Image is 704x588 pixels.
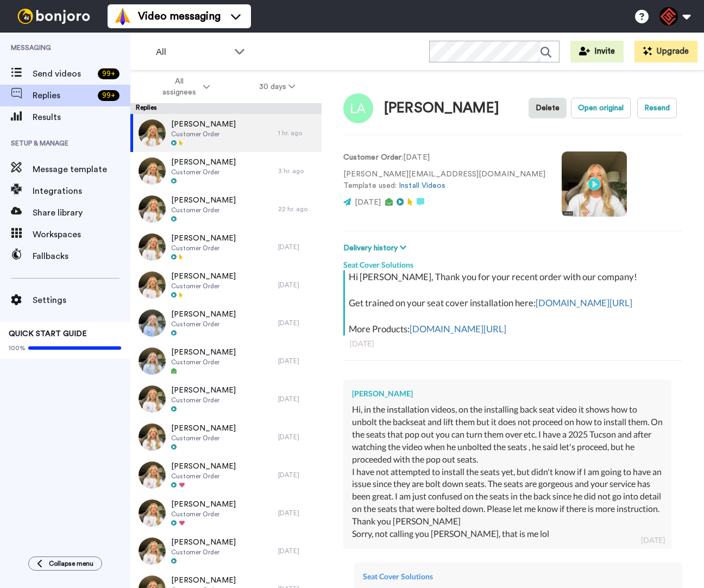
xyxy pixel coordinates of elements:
[343,169,545,192] p: [PERSON_NAME][EMAIL_ADDRESS][DOMAIN_NAME] Template used:
[171,434,236,442] span: Customer Order
[171,119,236,130] span: [PERSON_NAME]
[171,510,236,519] span: Customer Order
[171,195,236,206] span: [PERSON_NAME]
[278,433,316,441] div: [DATE]
[156,46,229,59] span: All
[171,206,236,214] span: Customer Order
[571,98,631,118] button: Open original
[637,98,677,118] button: Resend
[130,114,322,152] a: [PERSON_NAME]Customer Order1 hr. ago
[139,423,166,451] img: ec6d6bee-10c4-4109-a19a-f4a3591eb26e-thumb.jpg
[278,547,316,555] div: [DATE]
[130,418,322,456] a: [PERSON_NAME]Customer Order[DATE]
[171,461,236,472] span: [PERSON_NAME]
[171,423,236,434] span: [PERSON_NAME]
[138,9,221,24] span: Video messaging
[171,575,236,586] span: [PERSON_NAME]
[171,347,236,358] span: [PERSON_NAME]
[171,157,236,168] span: [PERSON_NAME]
[139,385,166,413] img: 89d5d4df-7ea6-4d46-a9db-72cb097bfedb-thumb.jpg
[28,557,102,571] button: Collapse menu
[139,500,166,527] img: f8a2bb44-0c62-4a93-b088-f9d16d2b3523-thumb.jpg
[139,347,166,375] img: 5158ef29-e9e4-46ad-ac3d-b8a4026ac1f4-thumb.jpg
[133,72,235,102] button: All assignees
[171,130,236,138] span: Customer Order
[9,344,26,352] span: 100%
[171,282,236,290] span: Customer Order
[278,167,316,175] div: 3 hr. ago
[278,319,316,327] div: [DATE]
[384,100,499,116] div: [PERSON_NAME]
[343,242,410,254] button: Delivery history
[634,41,697,62] button: Upgrade
[130,494,322,532] a: [PERSON_NAME]Customer Order[DATE]
[9,330,87,338] span: QUICK START GUIDE
[33,250,130,263] span: Fallbacks
[33,206,130,219] span: Share library
[171,499,236,510] span: [PERSON_NAME]
[171,385,236,396] span: [PERSON_NAME]
[171,309,236,320] span: [PERSON_NAME]
[130,532,322,570] a: [PERSON_NAME]Customer Order[DATE]
[343,254,682,270] div: Seat Cover Solutions
[157,76,201,98] span: All assignees
[171,271,236,282] span: [PERSON_NAME]
[171,537,236,548] span: [PERSON_NAME]
[278,509,316,517] div: [DATE]
[278,129,316,137] div: 1 hr. ago
[363,571,674,582] div: Seat Cover Solutions
[352,403,663,465] div: Hi, in the installation videos, on the installing back seat video it shows how to unbolt the back...
[171,233,236,244] span: [PERSON_NAME]
[33,111,130,124] span: Results
[171,244,236,252] span: Customer Order
[139,233,166,261] img: 94d000a7-9dff-4b74-a3b8-681083a5e477-thumb.jpg
[139,271,166,299] img: 71460086-13d0-4ea7-8f99-ec4169d5911f-thumb.jpg
[33,163,130,176] span: Message template
[130,456,322,494] a: [PERSON_NAME]Customer Order[DATE]
[536,297,632,308] a: [DOMAIN_NAME][URL]
[130,190,322,228] a: [PERSON_NAME]Customer Order22 hr. ago
[33,67,93,80] span: Send videos
[350,338,676,349] div: [DATE]
[139,119,166,147] img: b57aca97-74ef-474d-9708-d75dca591c50-thumb.jpg
[529,98,567,118] button: Delete
[570,41,624,62] button: Invite
[114,8,131,25] img: vm-color.svg
[130,342,322,380] a: [PERSON_NAME]Customer Order[DATE]
[343,93,373,123] img: Image of Lynn Albright
[33,185,130,198] span: Integrations
[278,281,316,289] div: [DATE]
[139,195,166,223] img: 05d476df-1321-432e-b90d-c2a64f7b0e38-thumb.jpg
[641,535,665,546] div: [DATE]
[33,228,130,241] span: Workspaces
[130,380,322,418] a: [PERSON_NAME]Customer Order[DATE]
[278,205,316,213] div: 22 hr. ago
[171,320,236,328] span: Customer Order
[235,77,320,97] button: 30 days
[278,471,316,479] div: [DATE]
[410,323,506,334] a: [DOMAIN_NAME][URL]
[278,243,316,251] div: [DATE]
[349,270,680,336] div: Hi [PERSON_NAME], Thank you for your recent order with our company! Get trained on your seat cove...
[139,461,166,489] img: 90a76957-fc76-406e-a1f6-d7d960b8ee2b-thumb.jpg
[139,157,166,185] img: 49b67f77-ea4d-4881-9a85-cef0b4273f68-thumb.jpg
[130,266,322,304] a: [PERSON_NAME]Customer Order[DATE]
[130,228,322,266] a: [PERSON_NAME]Customer Order[DATE]
[399,182,445,189] a: Install Videos
[98,68,120,79] div: 99 +
[352,466,663,528] div: I have not attempted to install the seats yet, but didn't know if I am going to have an issue sin...
[171,168,236,176] span: Customer Order
[171,472,236,480] span: Customer Order
[278,395,316,403] div: [DATE]
[49,559,93,568] span: Collapse menu
[171,396,236,404] span: Customer Order
[98,90,120,101] div: 99 +
[171,358,236,366] span: Customer Order
[130,152,322,190] a: [PERSON_NAME]Customer Order3 hr. ago
[355,199,381,206] span: [DATE]
[171,548,236,557] span: Customer Order
[130,304,322,342] a: [PERSON_NAME]Customer Order[DATE]
[130,103,322,114] div: Replies
[139,309,166,337] img: e1282bac-9ce8-4f18-8f4c-6da92a1501c7-thumb.jpg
